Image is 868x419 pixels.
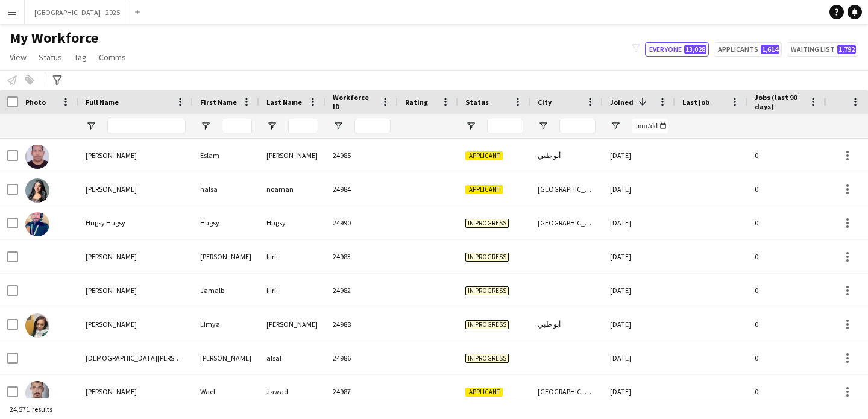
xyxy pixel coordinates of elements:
button: Waiting list1,792 [787,42,858,57]
span: Photo [25,98,46,107]
span: 1,792 [837,45,856,54]
img: Wael Jawad [25,381,49,405]
span: In progress [465,320,509,329]
div: afsal [259,341,325,374]
a: View [5,49,31,65]
div: 0 [747,307,826,341]
a: Tag [69,49,92,65]
div: [DATE] [603,375,675,408]
div: Ijiri [259,240,325,273]
div: Hugsy [259,206,325,239]
a: Comms [94,49,131,65]
span: My Workforce [10,29,98,47]
span: Last Name [266,98,302,107]
div: 24985 [325,139,398,172]
div: 24982 [325,274,398,307]
div: [GEOGRAPHIC_DATA] [530,375,603,408]
div: [PERSON_NAME] [259,307,325,341]
span: Status [39,52,62,63]
button: Open Filter Menu [538,121,549,131]
img: Hugsy Hugsy [25,212,49,236]
div: 0 [747,206,826,239]
span: In progress [465,286,509,295]
div: 0 [747,274,826,307]
span: Applicant [465,151,503,160]
input: Joined Filter Input [632,119,668,133]
div: 24984 [325,172,398,206]
button: Open Filter Menu [266,121,277,131]
button: Applicants1,614 [714,42,782,57]
span: Jobs (last 90 days) [755,93,804,111]
div: Ijiri [259,274,325,307]
div: 0 [747,139,826,172]
div: Wael [193,375,259,408]
img: Limya Ahmed [25,313,49,338]
span: [PERSON_NAME] [86,252,137,261]
a: Status [34,49,67,65]
div: hafsa [193,172,259,206]
span: View [10,52,27,63]
div: 24990 [325,206,398,239]
button: Open Filter Menu [333,121,344,131]
div: Jamalb [193,274,259,307]
span: Rating [405,98,428,107]
span: Full Name [86,98,119,107]
div: 0 [747,375,826,408]
span: [PERSON_NAME] [86,320,137,329]
input: Full Name Filter Input [107,119,186,133]
span: Hugsy Hugsy [86,218,125,227]
input: Last Name Filter Input [288,119,318,133]
span: In progress [465,354,509,363]
div: Hugsy [193,206,259,239]
span: Last job [682,98,709,107]
button: Open Filter Menu [465,121,476,131]
span: Comms [99,52,126,63]
div: Jawad [259,375,325,408]
div: أبو ظبي [530,139,603,172]
span: [PERSON_NAME] [86,151,137,160]
span: Joined [610,98,634,107]
img: Eslam Ali [25,145,49,169]
div: [DATE] [603,172,675,206]
button: [GEOGRAPHIC_DATA] - 2025 [25,1,130,24]
div: 24983 [325,240,398,273]
img: hafsa noaman [25,178,49,203]
span: First Name [200,98,237,107]
span: Applicant [465,388,503,397]
button: Everyone13,028 [645,42,709,57]
input: Workforce ID Filter Input [354,119,391,133]
div: [DATE] [603,274,675,307]
div: [PERSON_NAME] [193,240,259,273]
div: [GEOGRAPHIC_DATA] [530,206,603,239]
div: [DATE] [603,206,675,239]
div: أبو ظبي [530,307,603,341]
span: In progress [465,219,509,228]
span: City [538,98,552,107]
input: First Name Filter Input [222,119,252,133]
span: [PERSON_NAME] [86,387,137,396]
div: [DATE] [603,139,675,172]
div: Eslam [193,139,259,172]
span: Tag [74,52,87,63]
input: Status Filter Input [487,119,523,133]
button: Open Filter Menu [86,121,96,131]
input: City Filter Input [559,119,596,133]
div: 24986 [325,341,398,374]
span: Applicant [465,185,503,194]
div: noaman [259,172,325,206]
div: Limya [193,307,259,341]
div: [GEOGRAPHIC_DATA] [530,172,603,206]
div: 24988 [325,307,398,341]
button: Open Filter Menu [200,121,211,131]
button: Open Filter Menu [610,121,621,131]
div: 0 [747,341,826,374]
span: [DEMOGRAPHIC_DATA][PERSON_NAME] [86,353,209,362]
span: [PERSON_NAME] [86,286,137,295]
span: 13,028 [684,45,706,54]
span: Status [465,98,489,107]
div: 0 [747,240,826,273]
span: Workforce ID [333,93,376,111]
div: [PERSON_NAME] [193,341,259,374]
div: 0 [747,172,826,206]
app-action-btn: Advanced filters [50,73,64,87]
